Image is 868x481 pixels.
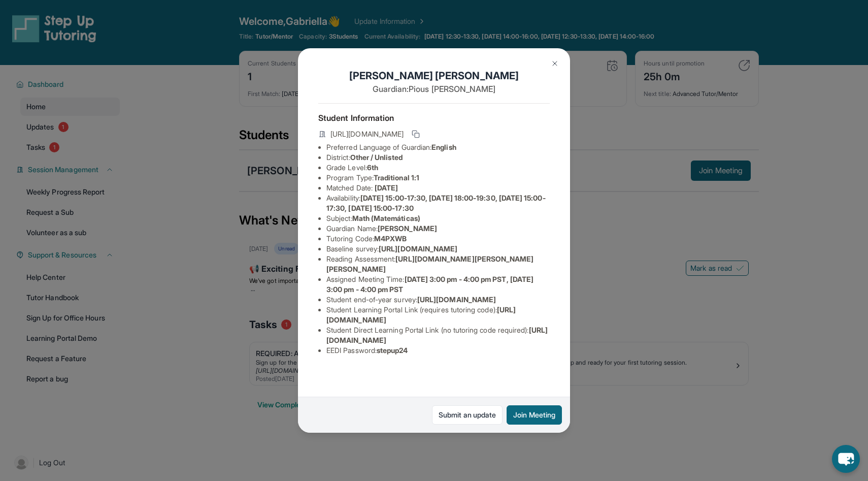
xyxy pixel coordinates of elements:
li: Reading Assessment : [326,254,550,274]
span: Other / Unlisted [350,153,403,162]
li: Student Direct Learning Portal Link (no tutoring code required) : [326,325,550,345]
li: Guardian Name : [326,223,550,234]
a: Submit an update [432,405,503,425]
button: Join Meeting [507,405,562,425]
h4: Student Information [318,112,550,124]
span: Traditional 1:1 [374,173,419,182]
span: English [431,143,456,151]
li: Tutoring Code : [326,234,550,244]
li: Student Learning Portal Link (requires tutoring code) : [326,305,550,325]
span: [DATE] [375,183,398,192]
li: Availability: [326,193,550,213]
span: [URL][DOMAIN_NAME] [330,129,404,139]
span: 6th [367,163,378,172]
span: [URL][DOMAIN_NAME][PERSON_NAME][PERSON_NAME] [326,254,534,273]
li: Matched Date: [326,183,550,193]
li: Baseline survey : [326,244,550,254]
span: stepup24 [377,346,408,355]
li: Preferred Language of Guardian: [326,142,550,152]
li: Assigned Meeting Time : [326,274,550,295]
span: Math (Matemáticas) [352,214,420,222]
li: Student end-of-year survey : [326,295,550,305]
span: [PERSON_NAME] [378,224,437,233]
h1: [PERSON_NAME] [PERSON_NAME] [318,69,550,83]
p: Guardian: Pious [PERSON_NAME] [318,83,550,95]
button: Copy link [410,128,422,140]
li: EEDI Password : [326,345,550,356]
span: [URL][DOMAIN_NAME] [417,295,496,304]
img: Close Icon [551,59,559,68]
span: M4PXWB [374,234,407,243]
button: chat-button [832,445,860,473]
li: Subject : [326,213,550,223]
li: Grade Level: [326,163,550,173]
span: [DATE] 3:00 pm - 4:00 pm PST, [DATE] 3:00 pm - 4:00 pm PST [326,275,533,294]
li: District: [326,152,550,163]
span: [DATE] 15:00-17:30, [DATE] 18:00-19:30, [DATE] 15:00-17:30, [DATE] 15:00-17:30 [326,194,546,212]
li: Program Type: [326,173,550,183]
span: [URL][DOMAIN_NAME] [379,244,457,253]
